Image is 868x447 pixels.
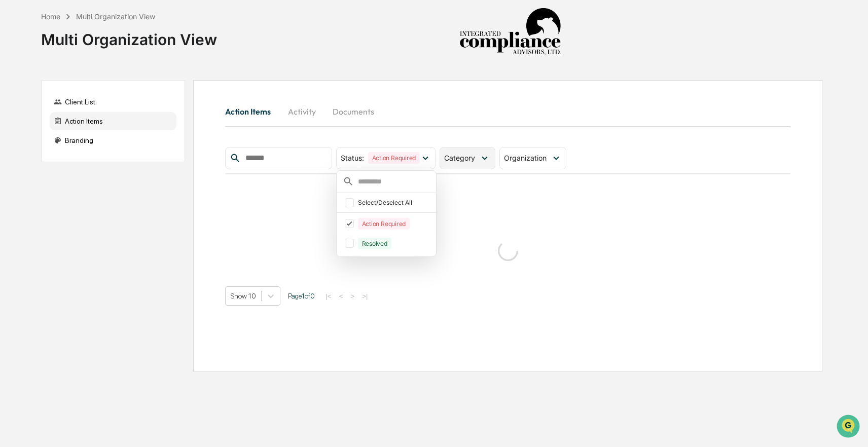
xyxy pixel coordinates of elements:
[10,148,18,156] div: 🔎
[322,292,334,301] button: |<
[225,99,279,124] button: Action Items
[6,143,68,161] a: 🔎Data Lookup
[336,292,346,301] button: <
[20,147,64,157] span: Data Lookup
[444,154,475,162] span: Category
[69,124,130,142] a: 🗄️Attestations
[50,112,176,130] div: Action Items
[76,12,155,21] div: Multi Organization View
[288,292,315,300] span: Page 1 of 0
[504,154,547,162] span: Organization
[341,154,364,162] span: Status :
[50,131,176,150] div: Branding
[41,12,60,21] div: Home
[50,93,176,111] div: Client List
[6,124,69,142] a: 🖐️Preclearance
[20,128,65,138] span: Preclearance
[84,128,126,138] span: Attestations
[34,88,128,96] div: We're available if you need us!
[172,81,185,93] button: Start new chat
[836,414,863,441] iframe: Open customer support
[101,172,123,179] span: Pylon
[34,78,166,88] div: Start new chat
[358,218,410,230] div: Action Required
[41,22,217,49] div: Multi Organization View
[347,292,357,301] button: >
[358,238,391,249] div: Resolved
[358,199,430,206] div: Select/Deselect All
[324,99,382,124] button: Documents
[10,129,18,137] div: 🖐️
[225,99,790,124] div: activity tabs
[279,99,324,124] button: Activity
[71,171,123,179] a: Powered byPylon
[10,21,185,38] p: How can we help?
[74,129,82,137] div: 🗄️
[459,8,561,56] img: Integrated Compliance Advisors
[368,152,420,164] div: Action Required
[10,78,28,96] img: 1746055101610-c473b297-6a78-478c-a979-82029cc54cd1
[359,292,371,301] button: >|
